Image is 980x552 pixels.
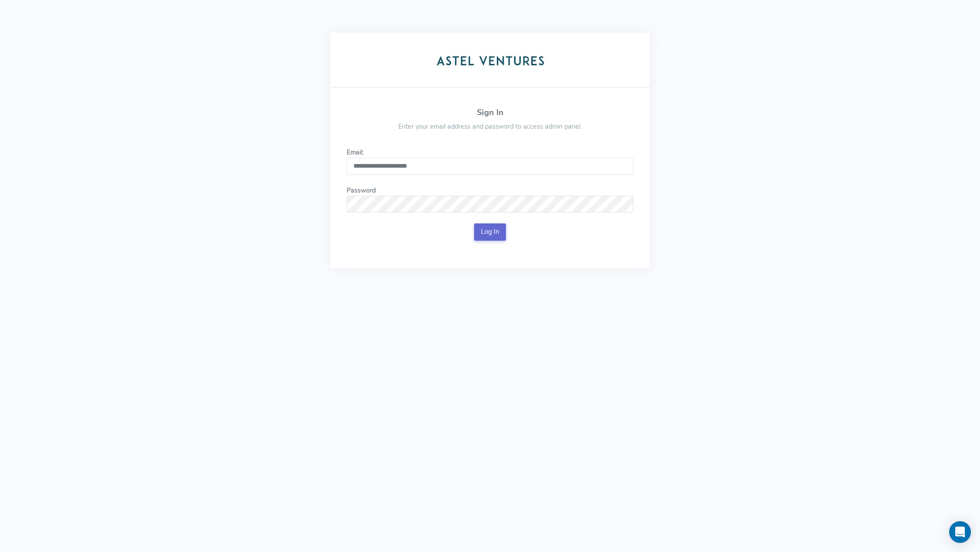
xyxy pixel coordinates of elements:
p: Enter your email address and password to access admin panel. [382,122,598,132]
div: Open Intercom Messenger [949,521,971,543]
label: Email: [347,148,363,158]
h4: Sign In [382,108,598,117]
label: Password [347,186,376,196]
button: Log In [474,223,506,241]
